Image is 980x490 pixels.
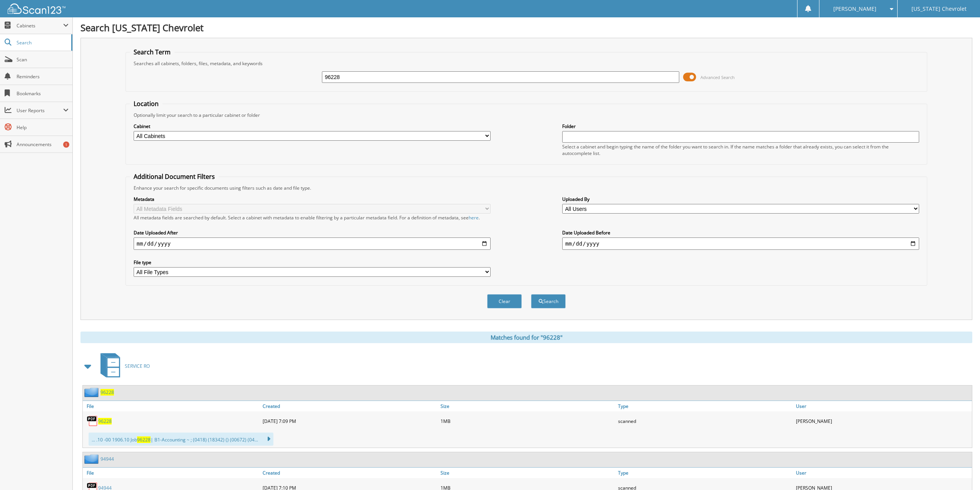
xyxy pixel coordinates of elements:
div: Select a cabinet and begin typing the name of the folder you want to search in. If the name match... [562,143,919,157]
img: scan123-logo-white.svg [8,3,65,14]
div: 1MB [439,413,616,429]
legend: Additional Document Filters [130,172,219,181]
img: folder2.png [84,387,101,397]
span: 96228 [137,436,151,443]
a: Created [261,468,439,478]
span: [US_STATE] Chevrolet [911,7,967,11]
a: User [794,468,972,478]
h1: Search [US_STATE] Chevrolet [80,21,972,34]
div: Optionally limit your search to a particular cabinet or folder [130,112,923,118]
a: Type [616,468,794,478]
div: [PERSON_NAME] [794,413,972,429]
img: PDF.png [87,415,98,427]
span: Reminders [17,73,69,80]
a: Size [439,401,616,411]
a: 96228 [101,389,114,396]
a: 94944 [101,456,114,462]
button: Clear [487,294,522,308]
span: Cabinets [17,22,63,29]
span: Advanced Search [700,74,735,80]
span: [PERSON_NAME] [833,7,876,11]
span: Bookmarks [17,90,69,97]
div: scanned [616,413,794,429]
a: File [83,401,261,411]
span: Search [17,39,67,46]
span: Help [17,124,69,131]
label: Folder [562,123,919,130]
div: [DATE] 7:09 PM [261,413,439,429]
label: Uploaded By [562,196,919,202]
a: Type [616,401,794,411]
div: ... .10 -00 1906.10 Job | B1-Accounting ~ ; (0418) (18342) () (00672) (04... [89,433,273,446]
span: User Reports [17,107,63,114]
legend: Search Term [130,48,174,56]
input: end [562,237,919,250]
legend: Location [130,99,162,108]
a: File [83,468,261,478]
label: Date Uploaded After [134,229,491,236]
div: Matches found for "96228" [80,332,972,343]
label: Cabinet [134,123,491,130]
a: SERVICE RO [96,351,150,381]
button: Search [531,294,566,308]
span: Scan [17,56,69,63]
div: Enhance your search for specific documents using filters such as date and file type. [130,185,923,191]
span: Announcements [17,141,69,148]
img: folder2.png [84,454,101,464]
div: Searches all cabinets, folders, files, metadata, and keywords [130,60,923,67]
a: Size [439,468,616,478]
label: File type [134,259,491,266]
label: Date Uploaded Before [562,229,919,236]
a: Created [261,401,439,411]
a: here [469,214,479,221]
div: 1 [63,141,69,148]
a: User [794,401,972,411]
span: SERVICE RO [125,363,150,369]
div: All metadata fields are searched by default. Select a cabinet with metadata to enable filtering b... [134,214,491,221]
a: 96228 [98,418,112,424]
label: Metadata [134,196,491,202]
input: start [134,237,491,250]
